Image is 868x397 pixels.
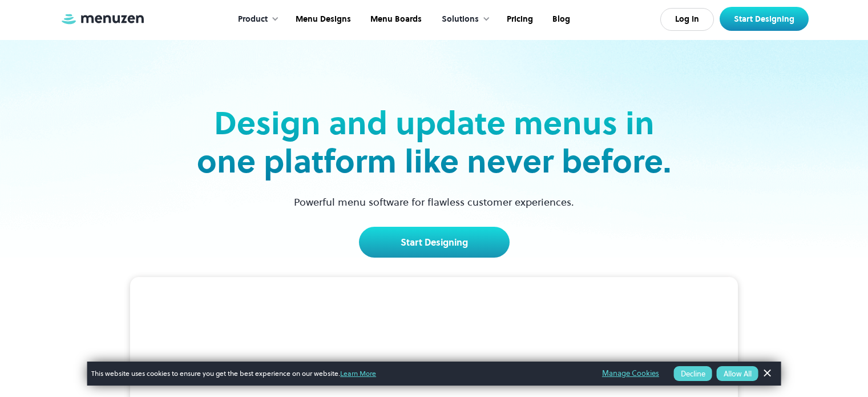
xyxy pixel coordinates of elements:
div: Product [227,2,285,37]
a: Start Designing [720,7,809,31]
a: Dismiss Banner [758,365,776,382]
a: Manage Cookies [602,367,659,380]
span: This website uses cookies to ensure you get the best experience on our website. [91,368,586,379]
div: Solutions [430,2,496,37]
p: Powerful menu software for flawless customer experiences. [280,194,588,210]
a: Log In [660,8,714,31]
a: Pricing [496,2,542,37]
div: Solutions [442,13,479,26]
a: Menu Designs [285,2,360,37]
button: Decline [674,366,712,381]
div: Product [238,13,268,26]
a: Menu Boards [360,2,430,37]
a: Start Designing [359,227,510,258]
a: Blog [542,2,579,37]
button: Allow All [717,366,758,381]
a: Learn More [340,368,376,378]
h2: Design and update menus in one platform like never before. [193,104,675,181]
